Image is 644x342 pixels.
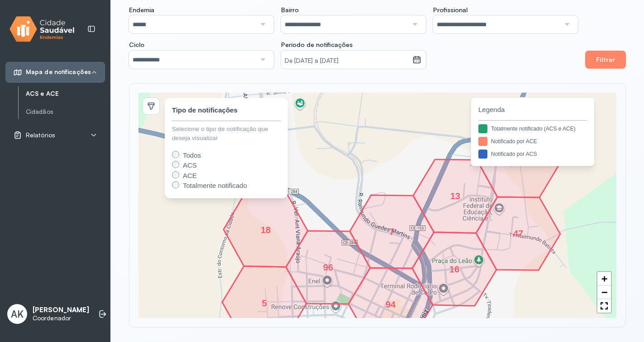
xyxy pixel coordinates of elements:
[281,6,299,14] span: Bairro
[26,108,105,116] a: Cidadãos
[491,137,537,145] div: Notificado por ACE
[597,299,611,313] a: Full Screen
[33,314,89,322] p: Coordenador
[388,302,393,307] div: 94
[183,172,197,179] span: ACE
[515,231,521,236] div: 47
[452,267,457,272] div: 16
[10,14,75,44] img: logo.svg
[491,125,576,133] div: Totalmente notificado (ACS e ACE)
[389,229,395,234] div: 7
[491,150,537,158] div: Notificado por ACS
[129,6,154,14] span: Endemia
[433,6,467,14] span: Profissional
[263,227,268,233] div: 18
[26,106,105,117] a: Cidadãos
[262,300,267,306] div: 5
[183,182,247,189] span: Totalmente notificado
[26,90,105,98] a: ACS e ACE
[26,68,91,76] span: Mapa de notificações
[453,193,458,199] div: 13
[33,306,89,314] p: [PERSON_NAME]
[26,88,105,99] a: ACS e ACE
[129,41,144,49] span: Ciclo
[183,161,197,169] span: ACS
[478,105,587,115] span: Legenda
[601,273,607,284] span: +
[597,286,611,299] a: Zoom out
[325,265,331,270] div: 96
[601,286,607,298] span: −
[281,41,353,49] span: Período de notificações
[597,272,611,286] a: Zoom in
[172,105,238,116] div: Tipo de notificações
[26,131,55,139] span: Relatórios
[11,308,24,320] span: AK
[183,151,201,159] span: Todos
[172,125,281,143] div: Selecione o tipo de notificação que deseja visualizar
[285,56,409,66] small: De [DATE] a [DATE]
[585,51,626,69] button: Filtrar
